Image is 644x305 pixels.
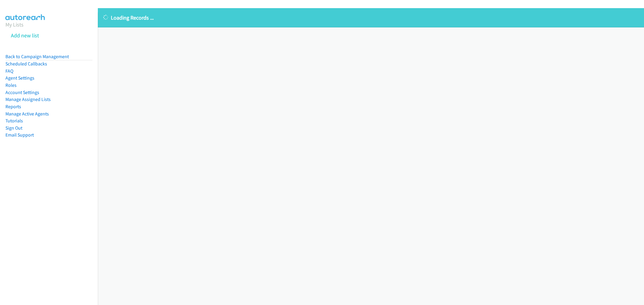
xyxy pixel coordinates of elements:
p: Loading Records ... [103,14,639,22]
a: My Lists [5,21,24,28]
a: Agent Settings [5,75,34,81]
a: Reports [5,104,21,109]
a: FAQ [5,68,13,74]
a: Sign Out [5,125,22,131]
a: Add new list [11,32,39,39]
a: Roles [5,82,17,88]
a: Email Support [5,132,34,138]
a: Scheduled Callbacks [5,61,47,67]
a: Manage Active Agents [5,111,49,117]
a: Tutorials [5,118,23,124]
a: Back to Campaign Management [5,54,69,59]
a: Account Settings [5,90,39,95]
a: Manage Assigned Lists [5,96,51,102]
